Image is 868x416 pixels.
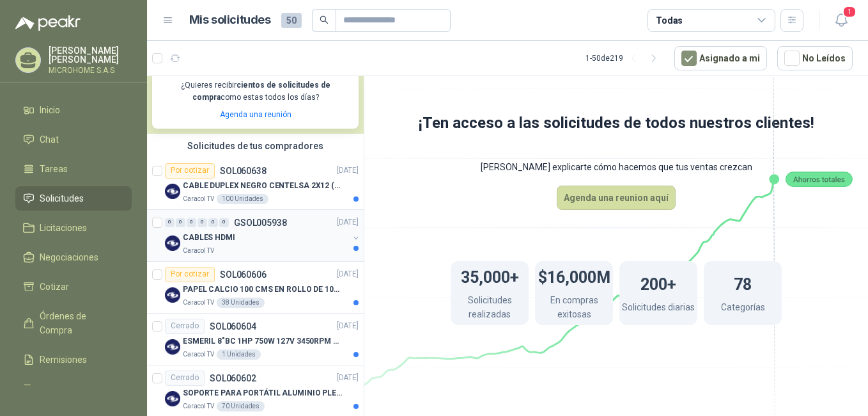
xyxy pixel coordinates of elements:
a: Chat [15,127,132,152]
span: 50 [281,13,302,28]
h1: Mis solicitudes [189,11,271,29]
a: Órdenes de Compra [15,304,132,342]
p: ¿Quieres recibir como estas todos los días? [160,79,351,104]
span: Remisiones [40,353,87,367]
p: En compras exitosas [535,293,613,324]
button: Agenda una reunion aquí [557,186,676,210]
div: Por cotizar [165,267,215,282]
div: 38 Unidades [217,298,265,308]
a: Licitaciones [15,216,132,240]
h1: 200+ [640,269,676,297]
p: Categorías [721,300,765,317]
div: Por cotizar [165,163,215,179]
h1: 35,000+ [461,262,519,290]
p: ESMERIL 8"BC 1HP 750W 127V 3450RPM URREA [183,335,342,348]
p: SOL060638 [220,166,267,175]
img: Company Logo [165,184,180,199]
button: 1 [830,9,853,32]
span: Chat [40,132,59,147]
div: 100 Unidades [217,194,268,204]
a: Tareas [15,157,132,181]
h1: $16,000M [538,262,610,290]
p: GSOL005938 [234,218,287,227]
p: [DATE] [337,216,359,228]
a: Cotizar [15,275,132,299]
p: Caracol TV [183,349,214,360]
span: Negociaciones [40,250,98,264]
h1: 78 [734,269,752,297]
p: Caracol TV [183,401,214,412]
div: 0 [176,218,185,227]
div: Cerrado [165,319,205,334]
span: Tareas [40,162,68,176]
a: Solicitudes [15,186,132,211]
div: 1 Unidades [217,349,261,360]
div: 1 - 50 de 219 [585,48,664,68]
a: Inicio [15,98,132,122]
div: Solicitudes de tus compradores [147,134,364,158]
p: SOL060604 [210,322,256,331]
span: 1 [842,6,856,18]
a: CerradoSOL060604[DATE] Company LogoESMERIL 8"BC 1HP 750W 127V 3450RPM URREACaracol TV1 Unidades [147,314,364,365]
span: Cotizar [40,280,69,294]
b: cientos de solicitudes de compra [192,81,330,102]
p: SOL060602 [210,374,256,383]
div: 0 [187,218,196,227]
button: Asignado a mi [674,46,767,70]
p: MICROHOME S.A.S [49,67,132,74]
p: [PERSON_NAME] [PERSON_NAME] [49,46,132,64]
p: Caracol TV [183,194,214,204]
p: Solicitudes diarias [622,300,695,317]
div: 0 [208,218,218,227]
span: Inicio [40,103,60,117]
p: Solicitudes realizadas [451,293,529,324]
a: Por cotizarSOL060638[DATE] Company LogoCABLE DUPLEX NEGRO CENTELSA 2X12 (COLOR NEGRO)Caracol TV10... [147,158,364,210]
a: Agenda una reunión [220,110,291,119]
button: No Leídos [777,46,853,70]
span: Configuración [40,382,96,396]
p: SOL060606 [220,270,267,279]
a: Configuración [15,377,132,401]
p: [DATE] [337,268,359,280]
p: [DATE] [337,320,359,332]
img: Company Logo [165,287,180,303]
span: search [320,15,329,24]
img: Logo peakr [15,15,81,31]
p: [DATE] [337,372,359,384]
a: Remisiones [15,348,132,372]
span: Solicitudes [40,191,84,205]
img: Company Logo [165,236,180,251]
div: 0 [165,218,174,227]
span: Licitaciones [40,221,87,235]
p: [DATE] [337,164,359,177]
div: Todas [656,13,683,28]
div: 0 [219,218,229,227]
img: Company Logo [165,391,180,406]
p: CABLE DUPLEX NEGRO CENTELSA 2X12 (COLOR NEGRO) [183,180,342,192]
p: SOPORTE PARA PORTÁTIL ALUMINIO PLEGABLE VTA [183,387,342,399]
div: 0 [198,218,207,227]
span: Órdenes de Compra [40,309,120,337]
p: Caracol TV [183,298,214,308]
p: Caracol TV [183,246,214,256]
p: PAPEL CALCIO 100 CMS EN ROLLO DE 100 GR [183,284,342,296]
a: Negociaciones [15,245,132,269]
p: CABLES HDMI [183,232,235,244]
div: 70 Unidades [217,401,265,412]
a: 0 0 0 0 0 0 GSOL005938[DATE] Company LogoCABLES HDMICaracol TV [165,215,361,256]
img: Company Logo [165,339,180,355]
div: Cerrado [165,371,205,386]
a: Por cotizarSOL060606[DATE] Company LogoPAPEL CALCIO 100 CMS EN ROLLO DE 100 GRCaracol TV38 Unidades [147,262,364,314]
